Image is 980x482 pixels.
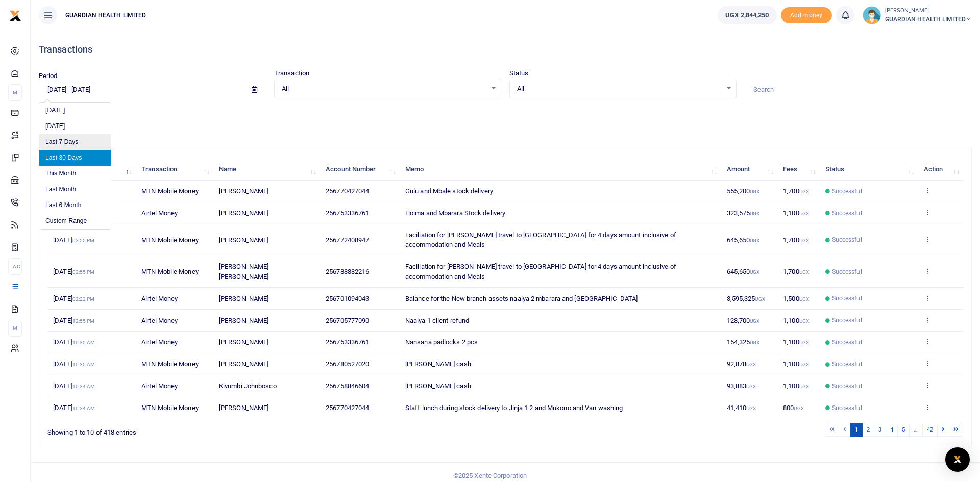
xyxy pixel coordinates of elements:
[783,338,809,346] span: 1,100
[72,405,95,411] small: 10:34 AM
[141,268,199,275] span: MTN Mobile Money
[897,423,910,437] a: 5
[39,134,111,150] li: Last 7 Days
[405,187,493,195] span: Gulu and Mbale stock delivery
[53,268,94,275] span: [DATE]
[714,6,780,24] li: Wallet ballance
[945,447,970,472] div: Open Intercom Messenger
[832,360,862,369] span: Successful
[781,7,832,24] span: Add money
[746,384,756,389] small: UGX
[885,15,972,24] span: GUARDIAN HEALTH LIMITED
[219,317,268,324] span: [PERSON_NAME]
[794,405,803,411] small: UGX
[72,340,95,345] small: 10:35 AM
[799,340,809,345] small: UGX
[885,7,972,15] small: [PERSON_NAME]
[326,382,369,390] span: 256758846604
[783,360,809,368] span: 1,100
[863,6,881,24] img: profile-user
[219,295,268,302] span: [PERSON_NAME]
[39,81,243,98] input: select period
[72,296,95,302] small: 02:22 PM
[727,338,760,346] span: 154,325
[832,316,862,325] span: Successful
[39,103,111,118] li: [DATE]
[874,423,886,437] a: 3
[219,338,268,346] span: [PERSON_NAME]
[39,182,111,197] li: Last Month
[832,403,862,413] span: Successful
[832,209,862,218] span: Successful
[783,404,804,412] span: 800
[783,317,809,324] span: 1,100
[718,6,776,24] a: UGX 2,844,250
[72,318,95,324] small: 12:55 PM
[326,338,369,346] span: 256753336761
[141,209,178,217] span: Airtel Money
[47,422,425,438] div: Showing 1 to 10 of 418 entries
[405,231,676,249] span: Faciliation for [PERSON_NAME] travel to [GEOGRAPHIC_DATA] for 4 days amount inclusive of accommod...
[9,10,21,22] img: logo-small
[799,384,809,389] small: UGX
[53,338,95,346] span: [DATE]
[8,258,22,275] li: Ac
[219,382,277,390] span: Kivumbi Johnbosco
[922,423,938,437] a: 42
[799,296,809,302] small: UGX
[400,159,721,181] th: Memo: activate to sort column ascending
[799,269,809,275] small: UGX
[8,84,22,101] li: M
[141,404,199,412] span: MTN Mobile Money
[832,294,862,303] span: Successful
[39,213,111,229] li: Custom Range
[750,269,759,275] small: UGX
[53,360,95,368] span: [DATE]
[141,382,178,390] span: Airtel Money
[832,235,862,244] span: Successful
[750,238,759,243] small: UGX
[326,209,369,217] span: 256753336761
[727,187,760,195] span: 555,200
[405,338,478,346] span: Nansana padlocks 2 pcs
[136,159,213,181] th: Transaction: activate to sort column ascending
[53,236,94,244] span: [DATE]
[39,111,972,121] p: Download
[61,11,150,20] span: GUARDIAN HEALTH LIMITED
[799,211,809,216] small: UGX
[326,404,369,412] span: 256770427044
[219,263,268,281] span: [PERSON_NAME] [PERSON_NAME]
[141,236,199,244] span: MTN Mobile Money
[326,295,369,302] span: 256701094043
[750,340,759,345] small: UGX
[750,189,759,194] small: UGX
[405,404,623,412] span: Staff lunch during stock delivery to Jinja 1 2 and Mukono and Van washing
[326,187,369,195] span: 256770427044
[53,295,94,302] span: [DATE]
[219,360,268,368] span: [PERSON_NAME]
[745,81,972,98] input: Search
[832,267,862,276] span: Successful
[799,362,809,367] small: UGX
[727,236,760,244] span: 645,650
[405,317,469,324] span: Naalya 1 client refund
[799,189,809,194] small: UGX
[405,360,471,368] span: [PERSON_NAME] cash
[39,166,111,182] li: This Month
[141,317,178,324] span: Airtel Money
[721,159,777,181] th: Amount: activate to sort column ascending
[727,360,756,368] span: 92,878
[39,44,972,55] h4: Transactions
[799,318,809,324] small: UGX
[8,320,22,337] li: M
[832,187,862,196] span: Successful
[39,71,58,81] label: Period
[862,423,874,437] a: 2
[783,209,809,217] span: 1,100
[918,159,963,181] th: Action: activate to sort column ascending
[405,263,676,281] span: Faciliation for [PERSON_NAME] travel to [GEOGRAPHIC_DATA] for 4 days amount inclusive of accommod...
[783,382,809,390] span: 1,100
[39,150,111,166] li: Last 30 Days
[727,404,756,412] span: 41,410
[141,338,178,346] span: Airtel Money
